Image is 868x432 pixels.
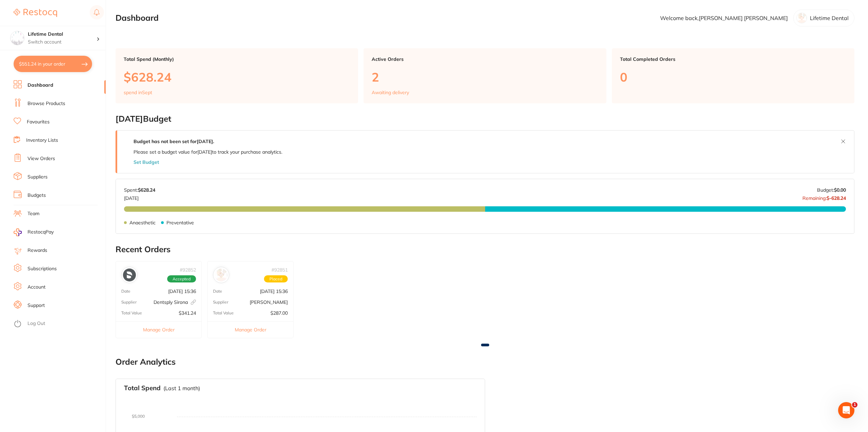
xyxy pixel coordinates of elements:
p: Please set a budget value for [DATE] to track your purchase analytics. [134,149,282,155]
p: $287.00 [270,310,288,316]
a: Suppliers [28,174,48,180]
p: Total Value [213,311,234,315]
a: Favourites [27,119,50,125]
strong: $0.00 [834,187,846,193]
p: Lifetime Dental [810,15,849,21]
a: Account [28,284,46,291]
button: Set Budget [134,159,159,165]
a: Budgets [28,192,46,199]
img: RestocqPay [14,228,22,236]
h2: Recent Orders [116,245,854,254]
a: Rewards [28,247,47,254]
h4: Lifetime Dental [28,31,96,38]
a: Subscriptions [28,265,57,272]
a: Total Completed Orders0 [612,48,854,103]
iframe: Intercom live chat [838,402,854,418]
span: Accepted [167,275,196,283]
button: Manage Order [208,321,293,338]
p: Supplier [213,300,228,305]
p: Total Spend (Monthly) [124,56,350,62]
p: # 92851 [271,267,288,273]
h2: [DATE] Budget [116,114,854,124]
h2: Order Analytics [116,357,854,367]
a: RestocqPay [14,228,54,236]
span: Placed [264,275,288,283]
button: Manage Order [116,321,201,338]
h3: Total Spend [124,384,161,392]
a: Browse Products [28,100,65,107]
strong: $-628.24 [827,195,846,201]
p: [DATE] 15:36 [168,289,196,294]
button: $551.24 in your order [14,56,92,72]
a: Log Out [28,320,45,327]
strong: $628.24 [138,187,155,193]
span: RestocqPay [28,229,54,236]
p: (Last 1 month) [163,385,200,391]
p: Preventative [166,220,194,225]
a: Support [28,302,45,309]
p: Switch account [28,39,96,46]
img: Restocq Logo [14,9,57,17]
a: Restocq Logo [14,5,57,21]
img: Lifetime Dental [11,31,24,45]
p: Total Value [121,311,142,315]
p: Total Completed Orders [620,56,846,62]
button: Log Out [14,318,104,329]
p: Supplier [121,300,137,305]
p: [DATE] [124,193,155,201]
h2: Dashboard [116,13,159,23]
p: Spent: [124,187,155,193]
p: [PERSON_NAME] [250,299,288,305]
p: Date [121,289,130,294]
p: 2 [372,70,598,84]
p: Awaiting delivery [372,90,409,95]
a: Active Orders2Awaiting delivery [364,48,606,103]
p: $628.24 [124,70,350,84]
strong: Budget has not been set for [DATE] . [134,138,214,144]
p: Active Orders [372,56,598,62]
p: $341.24 [179,310,196,316]
p: Date [213,289,222,294]
a: Inventory Lists [26,137,58,144]
p: 0 [620,70,846,84]
a: Total Spend (Monthly)$628.24spend inSept [116,48,358,103]
p: # 92852 [180,267,196,273]
p: Anaesthetic [129,220,156,225]
span: 1 [852,402,857,408]
img: Dentsply Sirona [123,269,136,281]
p: [DATE] 15:36 [260,289,288,294]
a: View Orders [28,155,55,162]
p: Remaining: [802,193,846,201]
a: Team [28,210,39,217]
p: Dentsply Sirona [154,299,196,305]
a: Dashboard [28,82,53,89]
p: spend in Sept [124,90,152,95]
p: Welcome back, [PERSON_NAME] [PERSON_NAME] [660,15,788,21]
p: Budget: [817,187,846,193]
img: Henry Schein Halas [215,269,228,281]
